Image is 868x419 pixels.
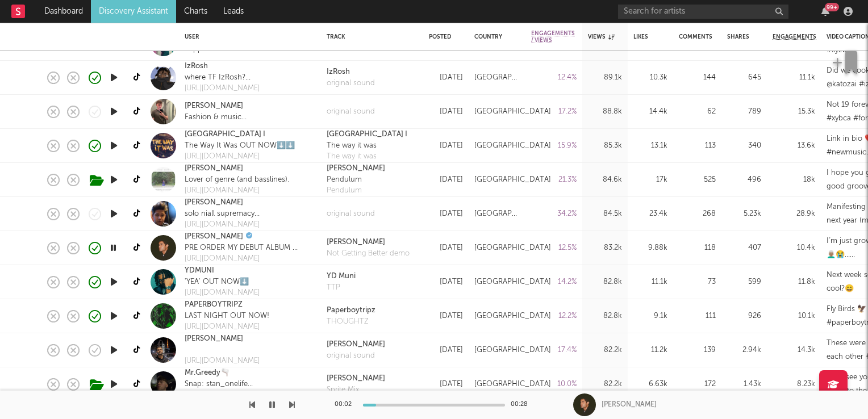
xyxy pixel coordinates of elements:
div: [URL][DOMAIN_NAME] [185,321,269,333]
a: THOUGHTZ [327,316,375,328]
div: [DATE] [429,241,463,255]
a: [URL][DOMAIN_NAME] [185,389,260,401]
div: 18k [773,173,815,187]
div: 14.2 % [531,275,577,289]
a: [PERSON_NAME] [185,100,243,112]
div: 83.2k [588,241,622,255]
div: 'YEA' OUT NOW⬇️ [185,276,260,288]
div: 10.3k [633,71,667,85]
div: 11.1k [633,275,667,289]
div: where TF IzRosh? 📧: [EMAIL_ADDRESS][DOMAIN_NAME] DRUM KIT ⬇️ [185,72,315,83]
div: 13.1k [633,139,667,153]
div: 340 [727,139,761,153]
div: [GEOGRAPHIC_DATA] [474,105,551,119]
div: 11.1k [773,71,815,85]
a: [PERSON_NAME] [327,339,385,350]
a: [URL][DOMAIN_NAME] [185,287,260,299]
div: original sound [327,350,385,362]
div: 21.3 % [531,173,577,187]
a: YD Muni [327,271,356,282]
div: [PERSON_NAME] [602,400,657,410]
div: 12.4 % [531,71,577,85]
a: [URL][DOMAIN_NAME] [185,355,260,367]
div: [GEOGRAPHIC_DATA] [474,343,551,357]
a: [PERSON_NAME] [327,373,385,384]
a: [URL][DOMAIN_NAME] [185,253,302,265]
div: 6.63k [633,378,667,391]
a: IzRosh [327,66,375,78]
div: 15.3k [773,105,815,119]
a: original sound [327,106,375,118]
div: 84.5k [588,207,622,221]
div: 82.2k [588,378,622,391]
div: 89.1k [588,71,622,85]
a: [GEOGRAPHIC_DATA] IThe way it was [327,129,407,151]
div: 139 [679,343,716,357]
button: 99+ [821,7,829,16]
div: LAST NIGHT OUT NOW! [185,311,269,322]
a: [PERSON_NAME] [185,197,243,208]
a: The way it was [327,151,407,162]
div: [DATE] [429,275,463,289]
div: 144 [679,71,716,85]
div: 525 [679,173,716,187]
div: The Way It Was OUT NOW⬇️⬇️ [185,140,295,152]
div: 9.1k [633,309,667,323]
div: 11.8k [773,275,815,289]
div: 84.6k [588,173,622,187]
div: 496 [727,173,761,187]
a: Sprite Mix [327,384,385,396]
div: 62 [679,105,716,119]
a: [GEOGRAPHIC_DATA] I [185,129,265,140]
div: [DATE] [429,139,463,153]
a: [URL][DOMAIN_NAME] [185,151,295,162]
a: original sound [327,208,375,220]
a: original sound [327,78,375,89]
div: [GEOGRAPHIC_DATA] [474,309,551,323]
a: Mr.Greedy🫗 [185,367,229,379]
div: 113 [679,139,716,153]
div: [DATE] [429,207,463,221]
div: 88.8k [588,105,622,119]
div: User [185,33,310,40]
div: 82.8k [588,275,622,289]
div: Pendulum [327,185,385,196]
div: Fashion & music Insta-hallastom 📩[EMAIL_ADDRESS][DOMAIN_NAME] [185,112,315,123]
div: 13.6k [773,139,815,153]
div: 14.3k [773,343,815,357]
div: 10.0 % [531,378,577,391]
a: Paperboytripz [327,305,375,316]
div: Views [588,33,615,40]
a: IzRosh [185,61,208,72]
a: [URL][DOMAIN_NAME] [185,185,289,196]
a: TTP [327,282,356,294]
input: Search for artists [618,5,788,19]
div: 111 [679,309,716,323]
div: [GEOGRAPHIC_DATA] [474,139,551,153]
div: 17.2 % [531,105,577,119]
div: 17k [633,173,667,187]
a: [PERSON_NAME] [185,333,243,345]
a: [URL][DOMAIN_NAME] [185,83,315,94]
div: Lover of genre (and basslines). [185,174,289,186]
div: [DATE] [429,378,463,391]
div: 2.94k [727,343,761,357]
div: 8.23k [773,378,815,391]
a: [URL][DOMAIN_NAME] [185,219,269,231]
div: Shares [727,33,749,40]
div: 34.2 % [531,207,577,221]
div: 10.4k [773,241,815,255]
div: [GEOGRAPHIC_DATA] [474,241,551,255]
